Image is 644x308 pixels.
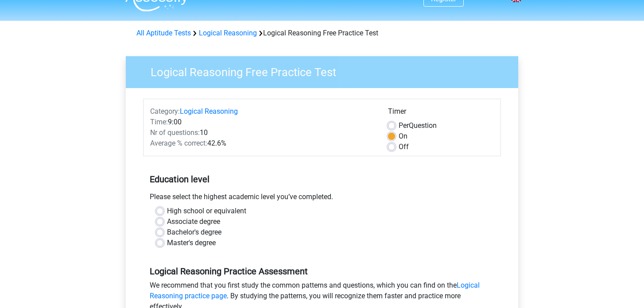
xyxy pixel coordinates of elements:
label: Bachelor's degree [167,227,221,238]
span: Category: [150,107,180,115]
label: On [399,131,407,142]
span: Time: [150,118,168,126]
label: High school or equivalent [167,206,246,216]
h3: Logical Reasoning Free Practice Test [140,62,512,79]
h5: Education level [150,170,494,188]
label: Question [399,120,437,131]
label: Off [399,142,409,152]
label: Master's degree [167,238,216,248]
div: 10 [144,127,381,138]
a: All Aptitude Tests [136,29,191,37]
span: Nr of questions: [150,128,200,137]
span: Average % correct: [150,139,207,147]
div: 42.6% [144,138,381,149]
a: Logical Reasoning [180,107,238,115]
div: Please select the highest academic level you’ve completed. [143,192,501,206]
div: Logical Reasoning Free Practice Test [133,28,511,38]
span: Per [399,121,409,130]
div: Timer [388,106,494,120]
div: 9:00 [144,117,381,127]
h5: Logical Reasoning Practice Assessment [150,266,494,277]
a: Logical Reasoning [199,29,257,37]
label: Associate degree [167,216,220,227]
